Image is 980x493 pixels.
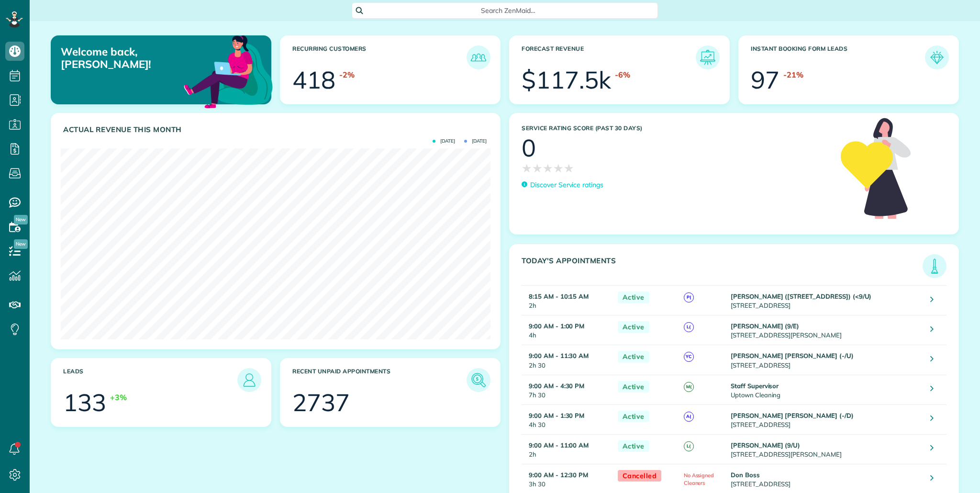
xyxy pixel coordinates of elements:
img: dashboard_welcome-42a62b7d889689a78055ac9021e634bf52bae3f8056760290aed330b23ab8690.png [182,24,275,117]
span: Active [618,351,649,363]
span: Active [618,411,649,423]
div: -6% [615,69,630,80]
td: [STREET_ADDRESS] [728,345,923,375]
strong: [PERSON_NAME] (9/U) [731,441,800,449]
span: M( [684,382,694,392]
span: No Assigned Cleaners [684,472,714,486]
strong: [PERSON_NAME] ([STREET_ADDRESS]) (<9/U) [731,292,871,300]
h3: Forecast Revenue [522,45,696,69]
strong: 9:00 AM - 1:00 PM [529,322,584,330]
td: [STREET_ADDRESS][PERSON_NAME] [728,434,923,464]
div: 133 [63,391,106,415]
div: 0 [522,136,536,160]
td: 2h [522,434,613,464]
img: icon_todays_appointments-901f7ab196bb0bea1936b74009e4eb5ffbc2d2711fa7634e0d609ed5ef32b18b.png [925,257,944,276]
strong: [PERSON_NAME] [PERSON_NAME] (-/D) [731,412,854,419]
div: -2% [339,69,355,80]
strong: Staff Supervisor [731,382,779,390]
p: Welcome back, [PERSON_NAME]! [61,45,201,71]
img: icon_forecast_revenue-8c13a41c7ed35a8dcfafea3cbb826a0462acb37728057bba2d056411b612bbbe.png [698,48,717,67]
span: ★ [564,160,574,177]
td: 4h 30 [522,404,613,434]
strong: 8:15 AM - 10:15 AM [529,292,589,300]
h3: Instant Booking Form Leads [751,45,925,69]
span: [DATE] [433,139,455,144]
span: L( [684,441,694,451]
td: Uptown Cleaning [728,375,923,404]
td: 7h 30 [522,375,613,404]
h3: Today's Appointments [522,257,923,278]
h3: Service Rating score (past 30 days) [522,125,831,132]
strong: 9:00 AM - 1:30 PM [529,412,584,419]
td: [STREET_ADDRESS] [728,286,923,315]
td: [STREET_ADDRESS][PERSON_NAME] [728,315,923,345]
strong: 9:00 AM - 12:30 PM [529,471,588,479]
div: $117.5k [522,68,611,92]
span: New [14,215,28,224]
span: P( [684,292,694,303]
strong: 9:00 AM - 11:00 AM [529,441,589,449]
span: New [14,239,28,249]
span: Active [618,321,649,333]
div: +3% [110,392,127,403]
span: A( [684,412,694,422]
span: Active [618,381,649,393]
h3: Leads [63,368,237,392]
div: -21% [783,69,803,80]
h3: Recent unpaid appointments [292,368,467,392]
strong: [PERSON_NAME] (9/E) [731,322,799,330]
span: Active [618,291,649,303]
strong: 9:00 AM - 11:30 AM [529,352,589,359]
span: L( [684,322,694,332]
a: Discover Service ratings [522,180,603,190]
td: 2h [522,286,613,315]
strong: [PERSON_NAME] [PERSON_NAME] (-/U) [731,352,854,359]
td: 2h 30 [522,345,613,375]
span: Cancelled [618,470,662,482]
span: [DATE] [464,139,487,144]
h3: Recurring Customers [292,45,467,69]
p: Discover Service ratings [530,180,603,190]
img: icon_unpaid_appointments-47b8ce3997adf2238b356f14209ab4cced10bd1f174958f3ca8f1d0dd7fffeee.png [469,370,488,390]
strong: 9:00 AM - 4:30 PM [529,382,584,390]
div: 418 [292,68,335,92]
img: icon_recurring_customers-cf858462ba22bcd05b5a5880d41d6543d210077de5bb9ebc9590e49fd87d84ed.png [469,48,488,67]
span: YC [684,352,694,362]
strong: Don Boss [731,471,760,479]
img: icon_form_leads-04211a6a04a5b2264e4ee56bc0799ec3eb69b7e499cbb523a139df1d13a81ae0.png [927,48,947,67]
span: ★ [553,160,564,177]
div: 97 [751,68,780,92]
td: 4h [522,315,613,345]
span: ★ [532,160,543,177]
img: icon_leads-1bed01f49abd5b7fead27621c3d59655bb73ed531f8eeb49469d10e621d6b896.png [240,370,259,390]
span: ★ [543,160,553,177]
div: 2737 [292,391,350,415]
h3: Actual Revenue this month [63,125,490,134]
span: Active [618,440,649,452]
td: [STREET_ADDRESS] [728,404,923,434]
span: ★ [522,160,532,177]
